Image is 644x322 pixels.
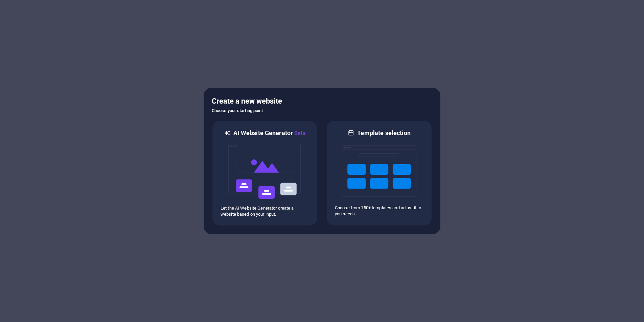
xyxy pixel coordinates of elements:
[335,205,423,217] p: Choose from 150+ templates and adjust it to you needs.
[212,107,432,115] h6: Choose your starting point
[293,130,306,136] span: Beta
[228,137,302,205] img: ai
[233,129,305,137] h6: AI Website Generator
[221,205,309,217] p: Let the AI Website Generator create a website based on your input.
[326,120,432,226] div: Template selectionChoose from 150+ templates and adjust it to you needs.
[212,96,432,107] h5: Create a new website
[212,120,318,226] div: AI Website GeneratorBetaaiLet the AI Website Generator create a website based on your input.
[357,129,410,137] h6: Template selection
